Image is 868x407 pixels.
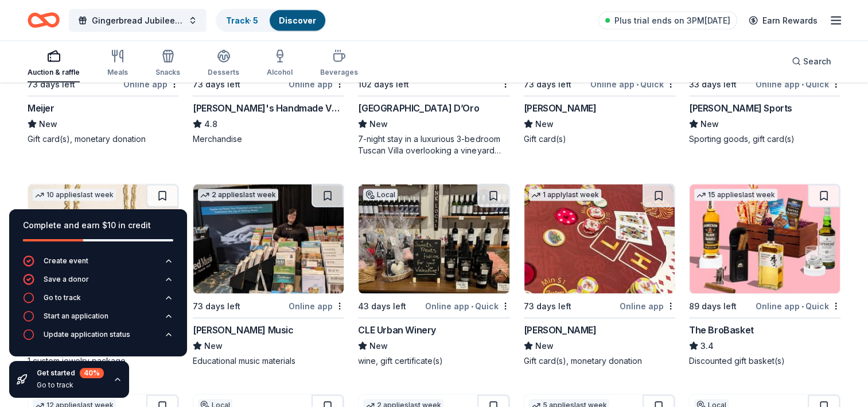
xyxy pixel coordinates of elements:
div: Start an application [44,312,108,321]
button: Desserts [208,45,239,83]
div: [PERSON_NAME] [524,101,597,115]
div: Auction & raffle [28,68,80,77]
div: 73 days left [524,300,571,313]
div: Local [363,189,398,201]
div: Online app [123,77,179,91]
span: 3.4 [700,339,714,353]
div: CLE Urban Winery [358,323,436,337]
div: 10 applies last week [33,189,116,201]
div: Go to track [44,293,81,302]
div: Alcohol [267,68,293,77]
div: Educational music materials [193,355,344,367]
span: New [39,117,57,131]
div: Discounted gift basket(s) [689,355,840,367]
div: 40 % [80,368,104,378]
span: • [801,80,804,89]
span: Search [803,55,831,68]
span: Plus trial ends on 3PM[DATE] [614,14,730,28]
div: Sporting goods, gift card(s) [689,133,840,145]
div: Gift card(s) [524,133,675,145]
div: [PERSON_NAME] [524,323,597,337]
a: Plus trial ends on 3PM[DATE] [598,11,737,30]
button: Auction & raffle [28,45,80,83]
a: Image for gorjana10 applieslast week73 days leftOnline appgorjana5.01 custom jewelry package [28,184,179,367]
span: • [471,302,473,311]
div: 73 days left [524,78,571,91]
button: Save a donor [23,274,173,292]
div: The BroBasket [689,323,754,337]
div: Go to track [37,381,104,390]
button: Create event [23,255,173,274]
img: Image for CLE Urban Winery [359,185,509,294]
button: Beverages [320,45,358,83]
a: Discover [279,16,316,25]
div: Online app Quick [756,299,840,313]
div: Create event [44,256,88,266]
button: Snacks [155,45,180,83]
div: Get started [37,368,104,378]
button: Go to track [23,292,173,310]
div: 7-night stay in a luxurious 3-bedroom Tuscan Villa overlooking a vineyard and the ancient walled ... [358,133,509,156]
div: 15 applies last week [694,189,777,201]
span: New [369,117,388,131]
div: 73 days left [193,300,240,313]
a: Home [28,7,60,34]
span: • [801,302,804,311]
div: Complete and earn $10 in credit [23,218,173,232]
div: wine, gift certificate(s) [358,355,509,367]
div: [GEOGRAPHIC_DATA] D’Oro [358,101,479,115]
div: Online app [289,299,344,313]
div: 102 days left [358,78,409,91]
div: Merchandise [193,133,344,145]
div: 43 days left [358,300,406,313]
span: • [636,80,639,89]
div: Snacks [155,68,180,77]
div: [PERSON_NAME]'s Handmade Vodka [193,101,344,115]
div: Gift card(s), monetary donation [524,355,675,367]
a: Track· 5 [226,16,258,25]
img: Image for Boyd Gaming [524,185,675,294]
button: Gingerbread Jubilee (winter fundraiser) [69,9,207,32]
a: Image for Boyd Gaming1 applylast week73 days leftOnline app[PERSON_NAME]NewGift card(s), monetary... [524,184,675,367]
div: Online app Quick [590,77,675,91]
div: Online app [289,77,344,91]
button: Update application status [23,329,173,347]
span: New [535,339,554,353]
div: 89 days left [689,300,737,313]
div: 73 days left [193,78,240,91]
button: Start an application [23,310,173,329]
a: Image for The BroBasket15 applieslast week89 days leftOnline app•QuickThe BroBasket3.4Discounted ... [689,184,840,367]
div: 1 apply last week [529,189,601,201]
span: New [535,117,554,131]
span: New [369,339,388,353]
span: 4.8 [204,117,217,131]
button: Search [783,50,840,73]
a: Earn Rewards [742,10,824,31]
div: 2 applies last week [198,189,278,201]
div: Update application status [44,330,130,339]
div: Online app Quick [425,299,510,313]
span: New [700,117,719,131]
div: [PERSON_NAME] Sports [689,101,792,115]
div: Save a donor [44,275,89,284]
div: Meals [107,68,128,77]
button: Meals [107,45,128,83]
div: Online app [620,299,675,313]
div: [PERSON_NAME] Music [193,323,293,337]
div: 33 days left [689,78,737,91]
div: Meijer [28,101,55,115]
a: Image for CLE Urban WineryLocal43 days leftOnline app•QuickCLE Urban WineryNewwine, gift certific... [358,184,509,367]
img: Image for The BroBasket [690,185,840,294]
div: Gift card(s), monetary donation [28,133,179,145]
div: Online app Quick [756,77,840,91]
span: New [204,339,223,353]
div: 73 days left [28,78,75,91]
button: Alcohol [267,45,293,83]
div: Beverages [320,68,358,77]
span: Gingerbread Jubilee (winter fundraiser) [92,14,184,28]
a: Image for Alfred Music2 applieslast week73 days leftOnline app[PERSON_NAME] MusicNewEducational m... [193,184,344,367]
img: Image for Alfred Music [193,185,344,294]
div: Desserts [208,68,239,77]
button: Track· 5Discover [216,9,326,32]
